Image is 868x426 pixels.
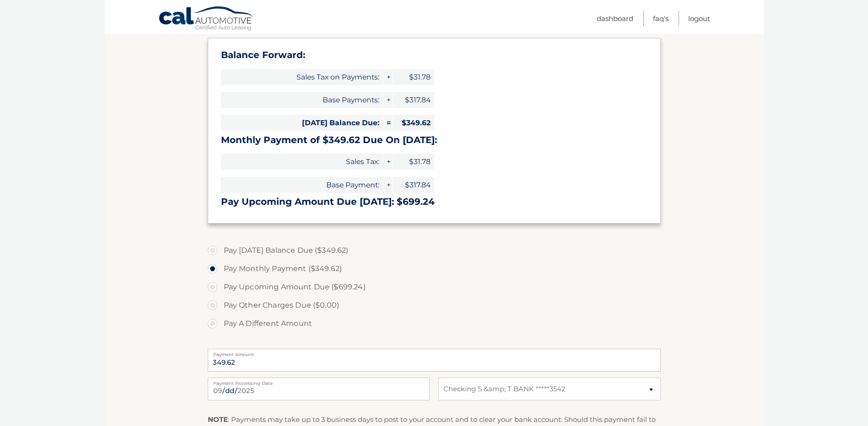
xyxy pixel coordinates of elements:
input: Payment Amount [208,349,661,372]
span: + [383,69,393,85]
span: [DATE] Balance Due: [221,115,383,131]
label: Pay Monthly Payment ($349.62) [208,260,661,278]
span: $349.62 [393,115,434,131]
a: Dashboard [597,11,633,26]
span: Base Payment: [221,177,383,193]
span: + [383,177,393,193]
strong: NOTE [208,415,228,424]
label: Payment Amount [208,349,661,356]
h3: Balance Forward: [221,49,647,61]
span: $31.78 [393,69,434,85]
span: $31.78 [393,154,434,170]
span: $317.84 [393,92,434,108]
a: FAQ's [653,11,669,26]
a: Cal Automotive [158,6,254,32]
span: Sales Tax on Payments: [221,69,383,85]
h3: Monthly Payment of $349.62 Due On [DATE]: [221,134,647,146]
span: = [383,115,393,131]
span: + [383,154,393,170]
span: $317.84 [393,177,434,193]
label: Pay Upcoming Amount Due ($699.24) [208,278,661,296]
input: Payment Date [208,378,430,400]
h3: Pay Upcoming Amount Due [DATE]: $699.24 [221,196,647,208]
label: Pay A Different Amount [208,314,661,333]
label: Pay Other Charges Due ($0.00) [208,296,661,314]
label: Payment Processing Date [208,378,430,385]
span: + [383,92,393,108]
a: Logout [688,11,710,26]
span: Sales Tax: [221,154,383,170]
span: Base Payments: [221,92,383,108]
label: Pay [DATE] Balance Due ($349.62) [208,241,661,260]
